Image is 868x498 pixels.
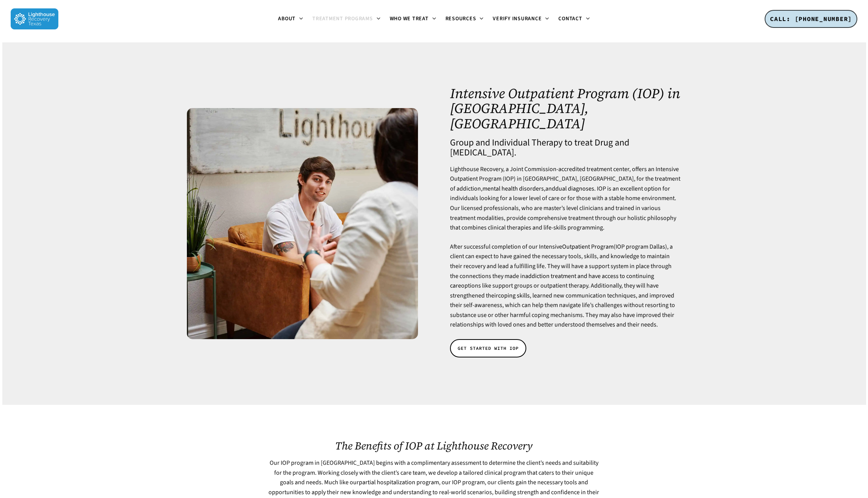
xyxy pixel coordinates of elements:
a: About [273,16,308,22]
span: Treatment Programs [312,15,373,23]
h4: Group and Individual Therapy to treat Drug and [MEDICAL_DATA]. [450,138,681,158]
span: Who We Treat [390,15,429,23]
a: CALL: [PHONE_NUMBER] [765,10,857,28]
h2: The Benefits of IOP at Lighthouse Recovery [268,440,600,452]
a: addiction treatment and have access to continuing care [450,272,654,290]
a: Who We Treat [385,16,441,22]
p: After successful completion of our Intensive (IOP program Dallas), a client can expect to have ga... [450,242,681,330]
a: partial hospitalization program [359,478,439,487]
a: coping skills [498,291,530,300]
a: Resources [441,16,489,22]
span: About [278,15,296,23]
a: Treatment Programs [308,16,385,22]
span: GET STARTED WITH IOP [458,344,519,352]
span: Contact [558,15,582,23]
a: Contact [554,16,594,22]
a: Outpatient Program [562,243,614,251]
a: dual diagnoses [555,184,594,193]
img: Lighthouse Recovery Texas [11,8,58,29]
a: Verify Insurance [488,16,554,22]
a: mental health disorders, [482,184,545,193]
span: CALL: [PHONE_NUMBER] [770,15,852,23]
h1: Intensive Outpatient Program (IOP) in [GEOGRAPHIC_DATA], [GEOGRAPHIC_DATA] [450,86,681,131]
span: Verify Insurance [493,15,542,23]
span: Resources [445,15,476,23]
p: Lighthouse Recovery, a Joint Commission-accredited treatment center, offers an Intensive Outpatie... [450,165,681,242]
a: GET STARTED WITH IOP [450,339,526,357]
